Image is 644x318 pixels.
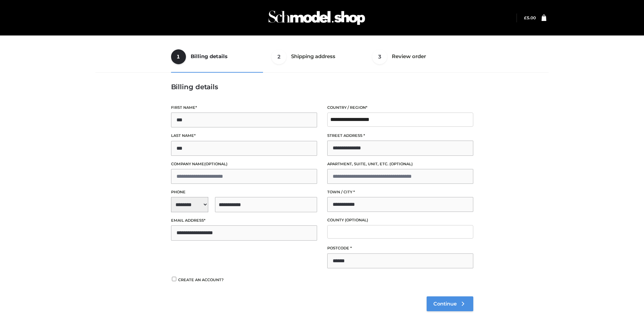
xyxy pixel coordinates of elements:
label: Company name [171,161,317,167]
label: Town / City [327,189,473,195]
label: Email address [171,217,317,224]
bdi: 5.00 [524,15,536,20]
label: Country / Region [327,104,473,111]
span: Continue [433,301,457,307]
span: £ [524,15,527,20]
label: County [327,217,473,223]
span: (optional) [204,162,228,166]
label: First name [171,104,317,111]
h3: Billing details [171,83,473,91]
a: £5.00 [524,15,536,20]
a: Continue [427,296,473,311]
input: Create an account? [171,277,177,281]
span: Create an account? [178,277,224,282]
label: Phone [171,189,317,195]
label: Apartment, suite, unit, etc. [327,161,473,167]
label: Last name [171,132,317,139]
span: (optional) [345,218,368,222]
label: Street address [327,132,473,139]
img: Schmodel Admin 964 [266,4,367,31]
span: (optional) [389,162,413,166]
label: Postcode [327,245,473,251]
